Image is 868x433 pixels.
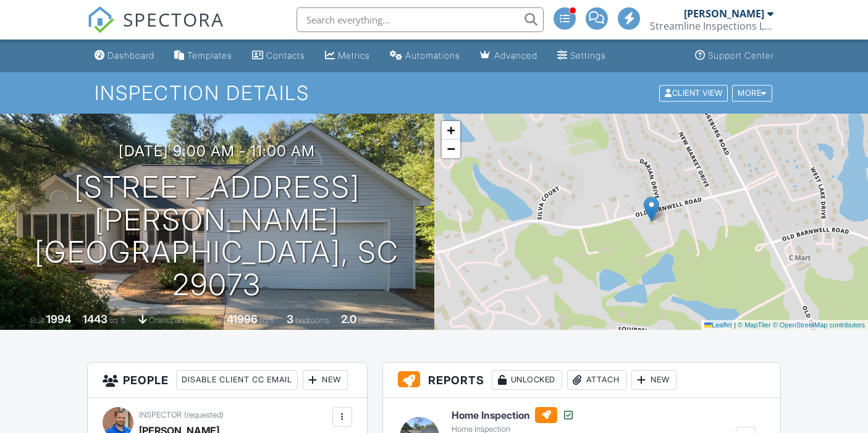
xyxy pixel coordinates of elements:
[149,316,187,325] span: crawlspace
[123,6,224,32] span: SPECTORA
[738,321,771,329] a: © MapTiler
[187,50,232,61] div: Templates
[169,44,237,67] a: Templates
[259,316,275,325] span: sq.ft.
[658,88,731,97] a: Client View
[358,316,394,325] span: bathrooms
[87,17,224,43] a: SPECTORA
[88,363,367,398] h3: People
[199,316,225,325] span: Lot Size
[139,410,182,419] span: Inspector
[708,50,774,61] div: Support Center
[644,196,659,222] img: Marker
[494,50,537,61] div: Advanced
[287,313,293,326] div: 3
[552,44,611,67] a: Settings
[20,171,415,301] h1: [STREET_ADDRESS][PERSON_NAME] [GEOGRAPHIC_DATA], SC 29073
[442,140,460,158] a: Zoom out
[567,370,626,390] div: Attach
[704,321,732,329] a: Leaflet
[475,44,542,67] a: Advanced
[303,370,348,390] div: New
[405,50,460,61] div: Automations
[385,44,465,67] a: Automations (Advanced)
[447,141,455,156] span: −
[31,316,44,325] span: Built
[492,370,562,390] div: Unlocked
[266,50,305,61] div: Contacts
[734,321,736,329] span: |
[442,121,460,140] a: Zoom in
[650,20,773,32] div: Streamline Inspections LLC
[119,143,315,159] h3: [DATE] 9:00 am - 11:00 am
[295,316,329,325] span: bedrooms
[631,370,676,390] div: New
[341,313,356,326] div: 2.0
[107,50,154,61] div: Dashboard
[773,321,865,329] a: © OpenStreetMap contributors
[383,363,781,398] h3: Reports
[184,410,224,419] span: (requested)
[176,370,298,390] div: Disable Client CC Email
[83,313,107,326] div: 1443
[690,44,779,67] a: Support Center
[570,50,606,61] div: Settings
[732,85,772,101] div: More
[109,316,127,325] span: sq. ft.
[684,7,764,20] div: [PERSON_NAME]
[297,7,544,32] input: Search everything...
[447,122,455,138] span: +
[338,50,370,61] div: Metrics
[95,82,773,104] h1: Inspection Details
[247,44,310,67] a: Contacts
[227,313,258,326] div: 41996
[90,44,159,67] a: Dashboard
[452,407,575,423] h6: Home Inspection
[87,6,114,33] img: The Best Home Inspection Software - Spectora
[320,44,375,67] a: Metrics
[46,313,71,326] div: 1994
[659,85,728,101] div: Client View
